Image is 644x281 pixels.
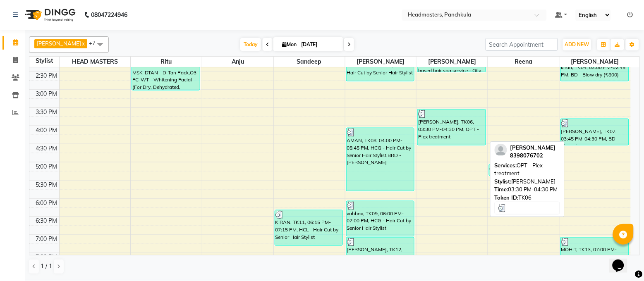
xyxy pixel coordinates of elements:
[202,57,273,67] span: Anju
[34,253,59,262] div: 7:30 PM
[495,194,560,202] div: TK06
[510,144,556,151] span: [PERSON_NAME]
[34,144,59,153] div: 4:30 PM
[60,57,131,67] span: HEAD MASTERS
[495,194,519,201] span: Token ID:
[34,90,59,98] div: 3:00 PM
[561,238,629,264] div: MOHIT, TK13, 07:00 PM-07:45 PM, BRD - [PERSON_NAME]
[34,71,59,80] div: 2:30 PM
[34,217,59,226] div: 6:30 PM
[240,38,261,51] span: Today
[41,262,52,271] span: 1 / 1
[347,201,414,236] div: vahbav, TK09, 06:00 PM-07:00 PM, HCG - Hair Cut by Senior Hair Stylist
[274,57,345,67] span: Sandeep
[563,39,591,50] button: ADD NEW
[345,57,417,67] span: [PERSON_NAME]
[609,248,636,273] iframe: chat widget
[495,162,543,177] span: OPT - Plex treatment
[495,186,560,194] div: 03:30 PM-04:30 PM
[495,162,517,169] span: Services:
[565,41,589,48] span: ADD NEW
[280,41,299,48] span: Mon
[489,164,557,176] div: ARSH, TK10, 05:00 PM-05:20 PM, NL-PPR - Power Polish Removal
[34,126,59,135] div: 4:00 PM
[34,181,59,189] div: 5:30 PM
[34,235,59,244] div: 7:00 PM
[299,38,340,51] input: 2025-09-01
[417,57,488,67] span: [PERSON_NAME]
[34,199,59,207] div: 6:00 PM
[91,3,127,26] b: 08047224946
[495,186,508,193] span: Time:
[29,57,59,65] div: Stylist
[418,110,485,145] div: [PERSON_NAME], TK06, 03:30 PM-04:30 PM, OPT - Plex treatment
[495,144,507,156] img: profile
[488,57,559,67] span: Reena
[561,55,629,81] div: kiran, TK04, 02:00 PM-02:45 PM, BD - Blow dry (₹800)
[347,128,414,191] div: AMAN, TK08, 04:00 PM-05:45 PM, HCG - Hair Cut by Senior Hair Stylist,BRD - [PERSON_NAME]
[89,40,102,46] span: +7
[495,178,560,186] div: [PERSON_NAME]
[486,38,558,51] input: Search Appointment
[34,162,59,171] div: 5:00 PM
[131,57,202,67] span: Ritu
[21,3,78,26] img: logo
[81,40,85,47] a: x
[347,238,414,273] div: [PERSON_NAME], TK12, 07:00 PM-08:00 PM, HCG - Hair Cut by Senior Hair Stylist
[275,210,342,245] div: KIRAN, TK11, 06:15 PM-07:15 PM, HCL - Hair Cut by Senior Hair Stylist
[560,57,631,67] span: [PERSON_NAME]
[495,178,512,185] span: Stylist:
[37,40,81,47] span: [PERSON_NAME]
[561,119,629,145] div: [PERSON_NAME], TK07, 03:45 PM-04:30 PM, BD - Blow dry
[510,152,556,160] div: 8398076702
[34,108,59,117] div: 3:30 PM
[132,45,199,90] div: [PERSON_NAME], TK02, 01:45 PM-03:00 PM, O3-MSK-DTAN - D-Tan Pack,O3-FC-WT - Whitening Facial (For...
